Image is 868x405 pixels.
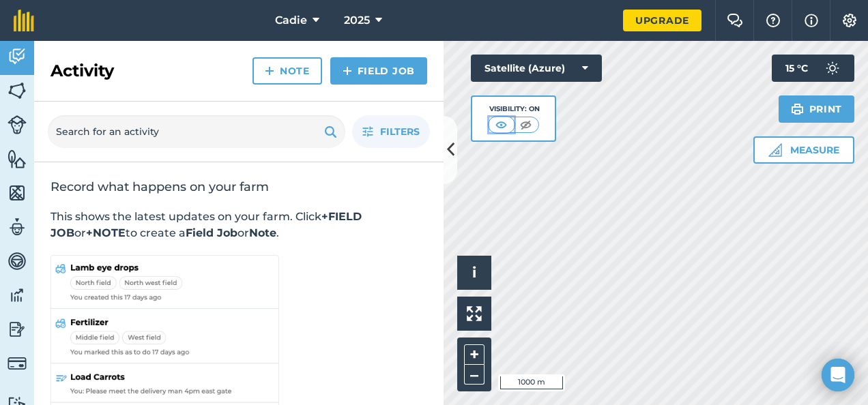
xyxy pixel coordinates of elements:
[464,344,484,365] button: +
[249,226,276,239] strong: Note
[765,14,781,27] img: A question mark icon
[8,354,27,373] img: svg+xml;base64,PD94bWwgdmVyc2lvbj0iMS4wIiBlbmNvZGluZz0idXRmLTgiPz4KPCEtLSBHZW5lcmF0b3I6IEFkb2JlIE...
[779,95,855,123] button: Print
[352,115,430,148] button: Filters
[50,60,114,82] h2: Activity
[8,149,27,169] img: svg+xml;base64,PHN2ZyB4bWxucz0iaHR0cDovL3d3dy53My5vcmcvMjAwMC9zdmciIHdpZHRoPSI1NiIgaGVpZ2h0PSI2MC...
[467,306,482,321] img: Four arrows, one pointing top left, one top right, one bottom right and the last bottom left
[8,46,27,67] img: svg+xml;base64,PD94bWwgdmVyc2lvbj0iMS4wIiBlbmNvZGluZz0idXRmLTgiPz4KPCEtLSBHZW5lcmF0b3I6IEFkb2JlIE...
[768,143,782,157] img: Ruler icon
[14,10,34,31] img: fieldmargin Logo
[464,365,484,385] button: –
[186,226,237,239] strong: Field Job
[805,12,818,29] img: svg+xml;base64,PHN2ZyB4bWxucz0iaHR0cDovL3d3dy53My5vcmcvMjAwMC9zdmciIHdpZHRoPSIxNyIgaGVpZ2h0PSIxNy...
[8,183,27,203] img: svg+xml;base64,PHN2ZyB4bWxucz0iaHR0cDovL3d3dy53My5vcmcvMjAwMC9zdmciIHdpZHRoPSI1NiIgaGVpZ2h0PSI2MC...
[8,115,27,134] img: svg+xml;base64,PD94bWwgdmVyc2lvbj0iMS4wIiBlbmNvZGluZz0idXRmLTgiPz4KPCEtLSBHZW5lcmF0b3I6IEFkb2JlIE...
[727,14,743,27] img: Two speech bubbles overlapping with the left bubble in the forefront
[48,115,345,148] input: Search for an activity
[819,55,846,82] img: svg+xml;base64,PD94bWwgdmVyc2lvbj0iMS4wIiBlbmNvZGluZz0idXRmLTgiPz4KPCEtLSBHZW5lcmF0b3I6IEFkb2JlIE...
[343,63,352,79] img: svg+xml;base64,PHN2ZyB4bWxucz0iaHR0cDovL3d3dy53My5vcmcvMjAwMC9zdmciIHdpZHRoPSIxNCIgaGVpZ2h0PSIyNC...
[822,359,854,391] div: Open Intercom Messenger
[841,14,858,27] img: A cog icon
[772,55,854,82] button: 15 °C
[8,285,27,305] img: svg+xml;base64,PD94bWwgdmVyc2lvbj0iMS4wIiBlbmNvZGluZz0idXRmLTgiPz4KPCEtLSBHZW5lcmF0b3I6IEFkb2JlIE...
[86,226,126,239] strong: +NOTE
[488,104,540,115] div: Visibility: On
[785,55,808,82] span: 15 ° C
[50,209,427,241] p: This shows the latest updates on your farm. Click or to create a or .
[8,80,27,101] img: svg+xml;base64,PHN2ZyB4bWxucz0iaHR0cDovL3d3dy53My5vcmcvMjAwMC9zdmciIHdpZHRoPSI1NiIgaGVpZ2h0PSI2MC...
[380,124,420,139] span: Filters
[8,251,27,271] img: svg+xml;base64,PD94bWwgdmVyc2lvbj0iMS4wIiBlbmNvZGluZz0idXRmLTgiPz4KPCEtLSBHZW5lcmF0b3I6IEFkb2JlIE...
[330,57,427,85] a: Field Job
[471,55,602,82] button: Satellite (Azure)
[753,136,854,164] button: Measure
[344,12,370,29] span: 2025
[791,101,804,117] img: svg+xml;base64,PHN2ZyB4bWxucz0iaHR0cDovL3d3dy53My5vcmcvMjAwMC9zdmciIHdpZHRoPSIxOSIgaGVpZ2h0PSIyNC...
[265,63,274,79] img: svg+xml;base64,PHN2ZyB4bWxucz0iaHR0cDovL3d3dy53My5vcmcvMjAwMC9zdmciIHdpZHRoPSIxNCIgaGVpZ2h0PSIyNC...
[50,179,427,195] h2: Record what happens on your farm
[275,12,307,29] span: Cadie
[8,319,27,340] img: svg+xml;base64,PD94bWwgdmVyc2lvbj0iMS4wIiBlbmNvZGluZz0idXRmLTgiPz4KPCEtLSBHZW5lcmF0b3I6IEFkb2JlIE...
[493,118,510,132] img: svg+xml;base64,PHN2ZyB4bWxucz0iaHR0cDovL3d3dy53My5vcmcvMjAwMC9zdmciIHdpZHRoPSI1MCIgaGVpZ2h0PSI0MC...
[457,256,491,290] button: i
[623,10,701,31] a: Upgrade
[472,264,476,281] span: i
[8,217,27,237] img: svg+xml;base64,PD94bWwgdmVyc2lvbj0iMS4wIiBlbmNvZGluZz0idXRmLTgiPz4KPCEtLSBHZW5lcmF0b3I6IEFkb2JlIE...
[252,57,322,85] a: Note
[517,118,534,132] img: svg+xml;base64,PHN2ZyB4bWxucz0iaHR0cDovL3d3dy53My5vcmcvMjAwMC9zdmciIHdpZHRoPSI1MCIgaGVpZ2h0PSI0MC...
[324,123,337,140] img: svg+xml;base64,PHN2ZyB4bWxucz0iaHR0cDovL3d3dy53My5vcmcvMjAwMC9zdmciIHdpZHRoPSIxOSIgaGVpZ2h0PSIyNC...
